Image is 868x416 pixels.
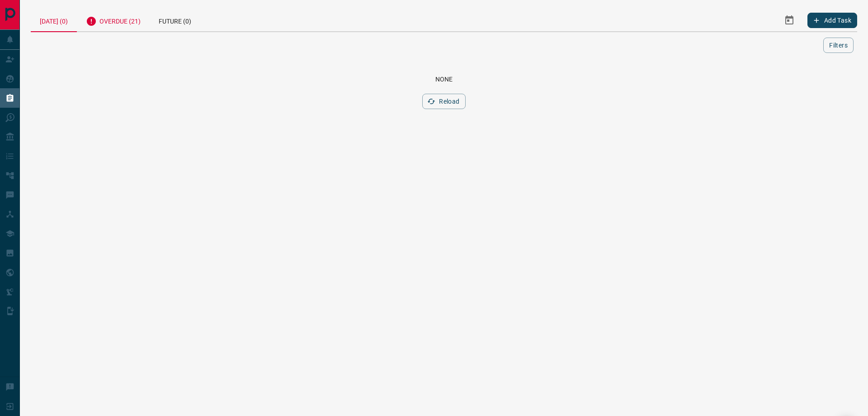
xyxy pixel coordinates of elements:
button: Select Date Range [778,10,800,31]
div: Future (0) [150,9,200,31]
button: Filters [823,38,854,53]
div: [DATE] (0) [31,9,77,32]
div: Overdue (21) [77,9,150,31]
button: Add Task [807,13,857,28]
div: None [42,76,846,83]
button: Reload [422,94,465,109]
